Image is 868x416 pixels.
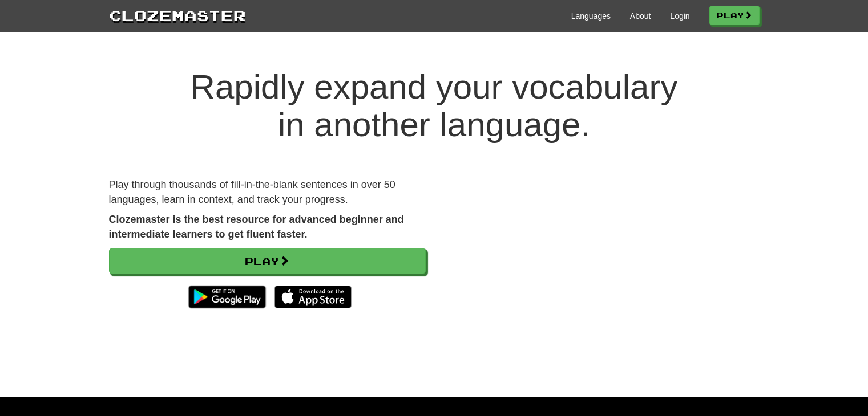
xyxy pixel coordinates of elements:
img: Download_on_the_App_Store_Badge_US-UK_135x40-25178aeef6eb6b83b96f5f2d004eda3bffbb37122de64afbaef7... [274,286,352,308]
a: Clozemaster [109,5,246,26]
a: About [630,10,651,22]
p: Play through thousands of fill-in-the-blank sentences in over 50 languages, learn in context, and... [109,178,426,207]
strong: Clozemaster is the best resource for advanced beginner and intermediate learners to get fluent fa... [109,214,404,240]
a: Languages [571,10,611,22]
a: Play [109,248,426,274]
a: Login [670,10,689,22]
a: Play [709,6,760,25]
img: Get it on Google Play [183,280,271,314]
